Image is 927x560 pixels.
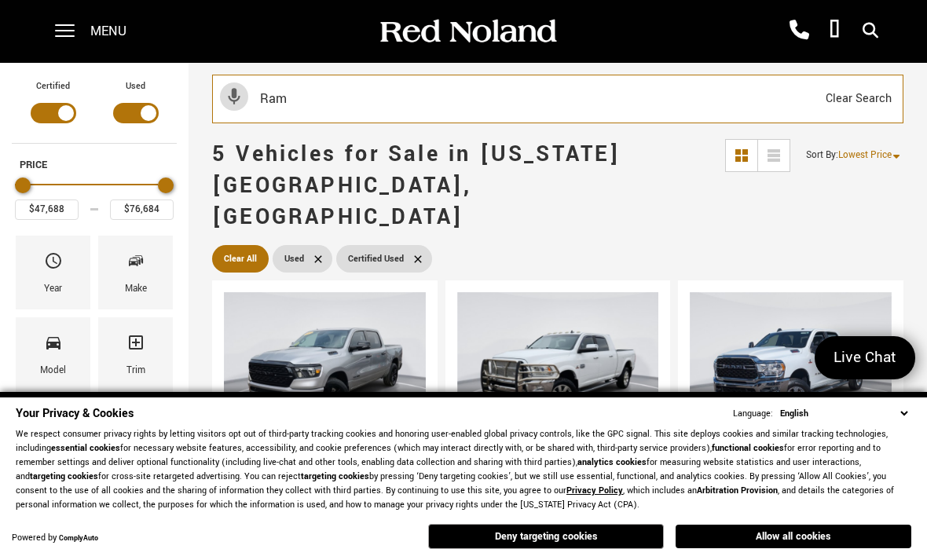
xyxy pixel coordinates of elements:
[15,199,79,220] input: Minimum
[224,292,426,444] div: 1 / 2
[125,280,147,298] div: Make
[377,18,558,46] img: Red Noland Auto Group
[51,442,120,454] strong: essential cookies
[815,336,915,379] a: Live Chat
[697,485,778,496] strong: Arbitration Provision
[126,362,145,379] div: Trim
[776,406,911,421] select: Language Select
[20,158,169,172] h5: Price
[577,456,647,468] strong: analytics cookies
[676,525,911,548] button: Allow all cookies
[110,199,174,220] input: Maximum
[224,249,257,269] span: Clear All
[428,524,664,549] button: Deny targeting cookies
[30,470,98,482] strong: targeting cookies
[457,292,659,444] img: 2015 Ram 2500 Laramie Longhorn 1
[15,172,174,220] div: Price
[566,485,623,496] a: Privacy Policy
[348,249,404,269] span: Certified Used
[44,329,63,362] span: Model
[712,442,784,454] strong: functional cookies
[158,178,174,193] div: Maximum Price
[40,362,66,379] div: Model
[733,409,773,419] div: Language:
[690,292,892,444] div: 1 / 2
[212,75,903,123] input: Search Inventory
[126,79,145,94] label: Used
[16,427,911,512] p: We respect consumer privacy rights by letting visitors opt out of third-party tracking cookies an...
[806,148,838,162] span: Sort By :
[44,247,63,280] span: Year
[98,317,173,391] div: TrimTrim
[212,139,621,232] span: 5 Vehicles for Sale in [US_STATE][GEOGRAPHIC_DATA], [GEOGRAPHIC_DATA]
[16,317,90,391] div: ModelModel
[59,533,98,544] a: ComplyAuto
[826,347,904,368] span: Live Chat
[44,280,62,298] div: Year
[301,470,369,482] strong: targeting cookies
[126,329,145,362] span: Trim
[16,405,134,422] span: Your Privacy & Cookies
[220,82,248,111] svg: Click to toggle on voice search
[457,292,659,444] div: 1 / 2
[126,247,145,280] span: Make
[818,75,900,123] span: Clear Search
[16,236,90,309] div: YearYear
[36,79,70,94] label: Certified
[12,533,98,544] div: Powered by
[224,292,426,444] img: 2024 Ram 1500 Big Horn/Lone Star 1
[98,236,173,309] div: MakeMake
[12,79,177,143] div: Filter by Vehicle Type
[15,178,31,193] div: Minimum Price
[838,148,892,162] span: Lowest Price
[690,292,892,444] img: 2023 Ram 2500 Big Horn 1
[284,249,304,269] span: Used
